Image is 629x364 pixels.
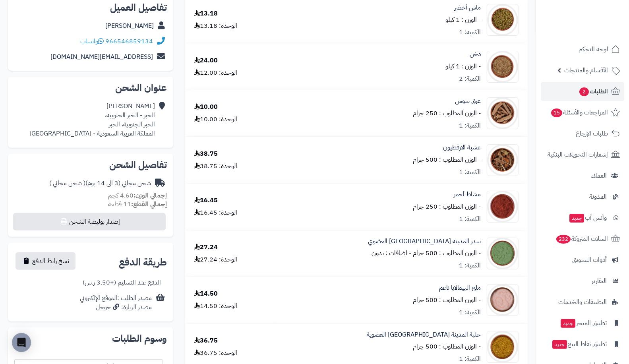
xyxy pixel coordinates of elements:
[541,292,624,312] a: التطبيقات والخدمات
[552,339,607,350] span: تطبيق نقاط البيع
[459,215,481,224] div: الكمية: 1
[14,334,167,343] h2: وسوم الطلبات
[105,37,153,46] a: 966546859134
[558,296,607,308] span: التطبيقات والخدمات
[80,294,152,312] div: مصدر الطلب :الموقع الإلكتروني
[591,170,607,181] span: العملاء
[14,83,167,93] h2: عنوان الشحن
[579,87,589,96] span: 2
[194,68,237,77] div: الوحدة: 12.00
[556,235,571,244] span: 232
[459,354,481,364] div: الكمية: 1
[13,213,166,230] button: إصدار بوليصة الشحن
[541,145,624,164] a: إشعارات التحويلات البنكية
[105,21,154,31] a: [PERSON_NAME]
[541,229,624,248] a: السلات المتروكة232
[413,202,481,211] small: - الوزن المطلوب : 250 جرام
[439,283,481,292] a: ملح الهيمالايا ناعم
[551,108,562,117] span: 15
[443,143,481,152] a: عشبة الارقطيون
[470,50,481,59] a: دخن
[194,255,237,264] div: الوحدة: 27.24
[487,191,518,223] img: 1660148305-Mushat%20Red-90x90.jpg
[564,65,608,76] span: الأقسام والمنتجات
[455,3,481,12] a: ماش أخضر
[49,178,85,188] span: ( شحن مجاني )
[49,179,151,188] div: شحن مجاني (3 الى 14 يوم)
[194,196,218,205] div: 16.45
[80,37,104,46] a: واتساب
[541,40,624,59] a: لوحة التحكم
[459,261,481,270] div: الكمية: 1
[541,314,624,333] a: تطبيق المتجرجديد
[541,124,624,143] a: طلبات الإرجاع
[459,74,481,83] div: الكمية: 2
[368,237,481,246] a: سدر المدينة [GEOGRAPHIC_DATA] العضوي
[555,233,608,244] span: السلات المتروكة
[575,20,621,37] img: logo-2.png
[454,190,481,199] a: مشاط أحمر
[569,212,607,223] span: وآتس آب
[541,187,624,206] a: المدونة
[194,289,218,298] div: 14.50
[14,160,167,170] h2: تفاصيل الشحن
[194,162,237,171] div: الوحدة: 38.75
[119,258,167,267] h2: طريقة الدفع
[80,303,152,312] div: مصدر الزيارة: جوجل
[572,254,607,265] span: أدوات التسويق
[579,86,608,97] span: الطلبات
[413,108,481,118] small: - الوزن المطلوب : 250 جرام
[372,248,411,258] small: - اضافات : بدون
[194,349,237,358] div: الوحدة: 36.75
[194,21,237,31] div: الوحدة: 13.18
[194,243,218,252] div: 27.24
[548,149,608,160] span: إشعارات التحويلات البنكية
[32,256,69,266] span: نسخ رابط الدفع
[367,330,481,339] a: حلبة المدينة [GEOGRAPHIC_DATA] العضوية
[14,3,167,12] h2: تفاصيل العميل
[413,248,481,258] small: - الوزن المطلوب : 500 جرام
[194,103,218,112] div: 10.00
[194,336,218,345] div: 36.75
[550,107,608,118] span: المراجعات والأسئلة
[194,9,218,18] div: 13.18
[194,56,218,65] div: 24.00
[413,155,481,165] small: - الوزن المطلوب : 500 جرام
[561,319,575,328] span: جديد
[29,102,155,138] div: [PERSON_NAME] الخبر - الخبر الحنوبية، الخبر الجنوبية، الخبر المملكة العربية السعودية - [GEOGRAPHI...
[12,333,31,352] div: Open Intercom Messenger
[83,278,161,287] div: الدفع عند التسليم (+3.50 ر.س)
[134,191,167,200] strong: إجمالي الوزن:
[589,191,607,202] span: المدونة
[541,166,624,185] a: العملاء
[459,28,481,37] div: الكمية: 1
[576,128,608,139] span: طلبات الإرجاع
[487,331,518,363] img: 1693553880-Fenugreek,%20Madina-90x90.jpg
[445,15,481,25] small: - الوزن : 1 كيلو
[108,191,167,200] small: 4.60 كجم
[541,250,624,269] a: أدوات التسويق
[487,238,518,269] img: 1690052262-Seder%20Leaves%20Powder%20Organic-90x90.jpg
[541,103,624,122] a: المراجعات والأسئلة15
[541,208,624,227] a: وآتس آبجديد
[487,284,518,316] img: 1692125642-Himalayan%20salt-90x90.jpg
[560,318,607,329] span: تطبيق المتجر
[459,168,481,177] div: الكمية: 1
[487,51,518,83] img: 1633578113-Millet-90x90.jpg
[194,208,237,217] div: الوحدة: 16.45
[15,252,75,270] button: نسخ رابط الدفع
[487,97,518,129] img: 1641876737-Liquorice-90x90.jpg
[50,52,153,62] a: [EMAIL_ADDRESS][DOMAIN_NAME]
[592,275,607,287] span: التقارير
[194,115,237,124] div: الوحدة: 10.00
[579,44,608,55] span: لوحة التحكم
[459,308,481,317] div: الكمية: 1
[131,199,167,209] strong: إجمالي القطع:
[459,121,481,130] div: الكمية: 1
[194,302,237,311] div: الوحدة: 14.50
[455,97,481,106] a: عرق سوس
[569,214,584,223] span: جديد
[413,342,481,351] small: - الوزن المطلوب : 500 جرام
[541,335,624,354] a: تطبيق نقاط البيعجديد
